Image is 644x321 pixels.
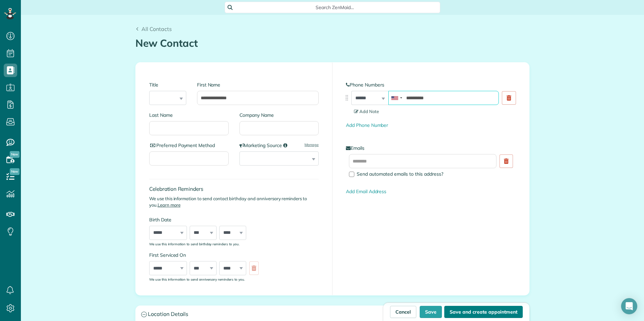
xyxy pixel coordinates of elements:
[346,122,388,128] a: Add Phone Number
[135,38,529,49] h1: New Contact
[346,188,386,194] a: Add Email Address
[304,142,319,147] a: Manage
[149,242,239,246] sub: We use this information to send birthday reminders to you.
[621,298,637,314] div: Open Intercom Messenger
[149,277,245,281] sub: We use this information to send anniversary reminders to you.
[158,202,181,208] a: Learn more
[357,171,443,177] span: Send automated emails to this address?
[197,81,319,88] label: First Name
[390,306,416,318] a: Cancel
[141,26,172,32] span: All Contacts
[149,112,229,118] label: Last Name
[10,151,20,158] span: New
[343,94,350,101] img: drag_indicator-119b368615184ecde3eda3c64c821f6cf29d3e2b97b89ee44bc31753036683e5.png
[420,306,442,318] button: Save
[149,252,262,258] label: First Serviced On
[149,195,319,208] p: We use this information to send contact birthday and anniversary reminders to you.
[149,186,319,192] h4: Celebration Reminders
[354,109,379,114] span: Add Note
[239,142,319,149] label: Marketing Source
[389,91,404,105] div: United States: +1
[239,112,319,118] label: Company Name
[135,25,172,33] a: All Contacts
[149,216,262,223] label: Birth Date
[346,81,516,88] label: Phone Numbers
[444,306,523,318] button: Save and create appointment
[10,168,20,175] span: New
[149,142,229,149] label: Preferred Payment Method
[149,81,186,88] label: Title
[346,145,516,151] label: Emails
